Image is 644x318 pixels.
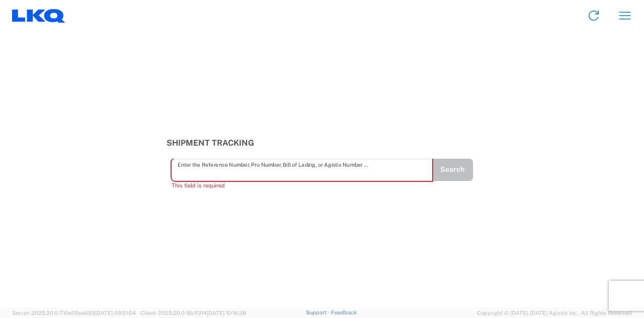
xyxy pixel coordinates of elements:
[95,310,136,316] span: [DATE] 09:51:04
[12,310,136,316] span: Server: 2025.20.0-710e05ee653
[207,310,246,316] span: [DATE] 10:16:38
[477,308,632,317] span: Copyright © [DATE]-[DATE] Agistix Inc., All Rights Reserved
[140,310,246,316] span: Client: 2025.20.0-8b113f4
[172,181,432,190] div: This field is required
[306,309,331,315] a: Support
[331,309,357,315] a: Feedback
[167,138,478,148] h3: Shipment Tracking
